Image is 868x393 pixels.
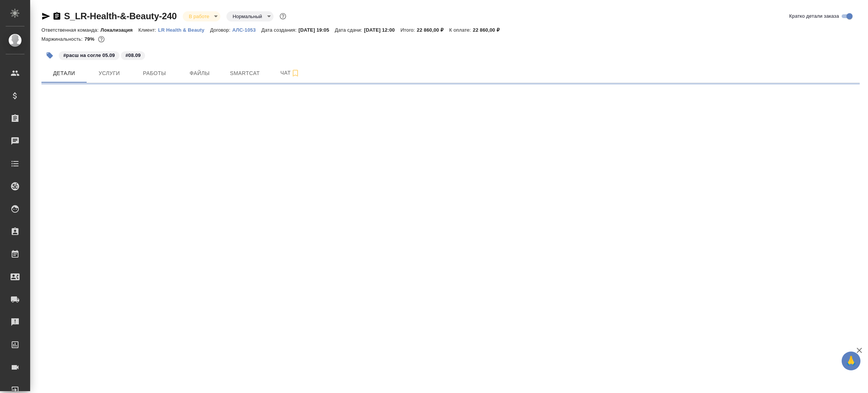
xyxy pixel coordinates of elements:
button: В работе [186,13,211,20]
svg: Подписаться [291,69,300,78]
p: Ответственная команда: [41,27,101,33]
p: LR Health & Beauty [158,27,210,33]
p: К оплате: [449,27,473,33]
button: 🙏 [842,352,860,370]
p: Маржинальность: [41,36,84,42]
button: Скопировать ссылку для ЯМессенджера [41,12,50,21]
div: В работе [183,11,220,21]
span: Кратко детали заказа [789,12,839,20]
p: 22 860,00 ₽ [417,27,449,33]
span: Работы [136,69,173,78]
p: Договор: [210,27,232,33]
p: Дата сдачи: [335,27,364,33]
span: Файлы [182,69,218,78]
a: LR Health & Beauty [158,26,210,33]
span: 🙏 [845,353,857,369]
button: 3998.40 RUB; [96,34,106,44]
span: 08.09 [120,52,146,58]
button: Добавить тэг [41,47,58,64]
button: Доп статусы указывают на важность/срочность заказа [278,11,288,21]
p: Клиент: [138,27,158,33]
p: #08.09 [125,52,141,59]
p: Итого: [400,27,417,33]
p: АЛС-1053 [232,27,261,33]
span: Услуги [91,69,127,78]
p: #расш на согле 05.09 [63,52,115,59]
span: Чат [272,68,308,78]
a: АЛС-1053 [232,26,261,33]
p: [DATE] 19:05 [298,27,335,33]
p: 22 860,00 ₽ [473,27,505,33]
p: [DATE] 12:00 [364,27,400,33]
button: Скопировать ссылку [52,12,61,21]
span: Детали [46,69,82,78]
button: Нормальный [230,13,264,20]
p: Дата создания: [261,27,298,33]
p: Локализация [101,27,139,33]
p: 79% [84,36,96,42]
div: В работе [226,11,273,21]
a: S_LR-Health-&-Beauty-240 [64,11,177,21]
span: Smartcat [227,69,263,78]
span: расш на согле 05.09 [58,52,120,58]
